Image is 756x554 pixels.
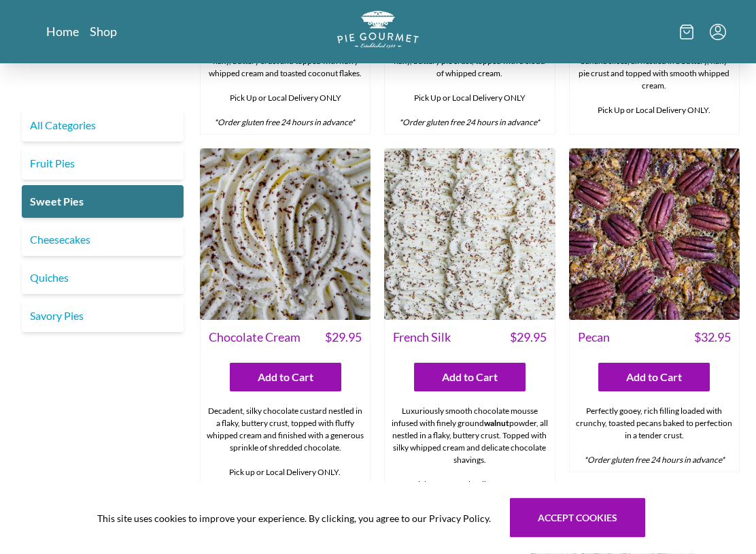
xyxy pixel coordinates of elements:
a: Fruit Pies [22,147,184,180]
button: Accept cookies [510,498,645,538]
span: Pecan [578,329,610,347]
a: Quiches [22,261,184,294]
a: Cheesecakes [22,223,184,256]
a: Savory Pies [22,299,184,332]
div: Decadent, silky chocolate custard nestled in a flaky, buttery crust, topped with fluffy whipped c... [201,400,370,485]
span: $ 29.95 [325,329,362,347]
a: Shop [90,23,117,39]
img: Pecan [569,149,740,320]
span: French Silk [393,329,451,347]
img: Chocolate Cream [200,149,371,320]
a: Home [46,23,79,39]
img: French Silk [384,149,555,320]
button: Menu [710,24,726,40]
button: Add to Cart [230,363,341,392]
button: Add to Cart [598,363,710,392]
a: All Categories [22,109,184,142]
em: *Order gluten free 24 hours in advance* [584,455,725,466]
a: Sweet Pies [22,185,184,218]
span: This site uses cookies to improve your experience. By clicking, you agree to our Privacy Policy. [97,511,491,525]
div: Tangy, smooth key lime filling layered inside a flaky, buttery pie crust, topped with a cloud of ... [385,38,554,135]
div: Perfectly gooey, rich filling loaded with crunchy, toasted pecans baked to perfection in a tender... [570,400,739,472]
span: $ 32.95 [694,329,731,347]
a: Logo [337,11,419,52]
span: Add to Cart [626,370,682,386]
strong: walnut [484,419,509,429]
span: Chocolate Cream [209,329,300,347]
span: Add to Cart [442,370,498,386]
div: Luxuriously smooth chocolate mousse infused with finely ground powder, all nestled in a flaky, bu... [385,400,554,521]
div: Rich, creamy coconut custard nestled in a flaky, buttery crust and topped with fluffy whipped cre... [201,38,370,135]
em: *Order gluten free 24 hours in advance* [214,118,355,128]
div: Creamy banana custard filled with fresh banana slices, all nestled in a buttery, flaky pie crust ... [570,38,739,135]
button: Add to Cart [414,363,526,392]
img: logo [337,11,419,48]
em: *Order gluten free 24 hours in advance* [399,118,540,128]
span: Add to Cart [258,370,313,386]
span: $ 29.95 [510,329,547,347]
